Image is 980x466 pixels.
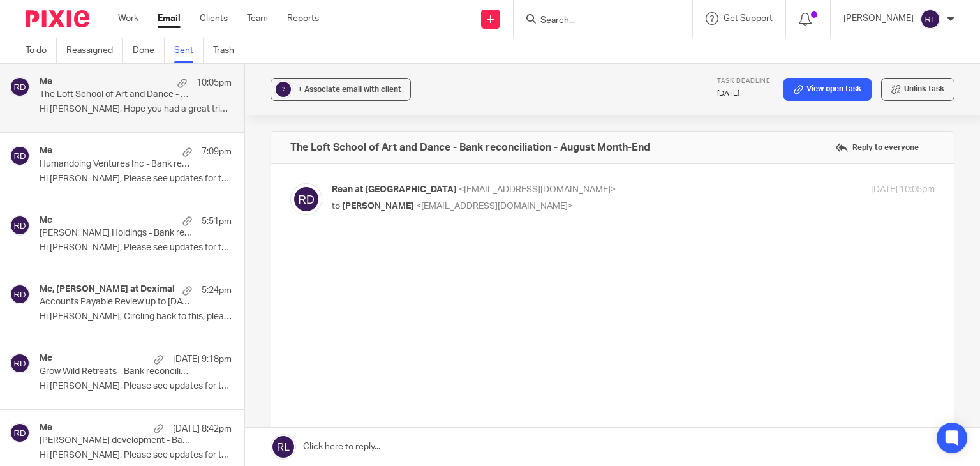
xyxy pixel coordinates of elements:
p: [PERSON_NAME] [843,12,914,25]
h4: Me [40,146,52,156]
span: [PERSON_NAME] [342,202,414,211]
p: Hi [PERSON_NAME], Please see updates for the bank... [40,381,232,392]
span: Get Support [724,14,773,23]
p: [PERSON_NAME] development - Bank reconciliation - August Month-End [40,435,193,446]
p: Accounts Payable Review up to [DATE] - 1373108 B.C. Ltd. ([PERSON_NAME]) [40,297,193,308]
span: + Associate email with client [298,86,401,93]
button: ? + Associate email with client [271,78,411,101]
span: to [332,202,340,211]
h4: Me [40,77,52,87]
p: Humandoing Ventures Inc - Bank reconciliation - August Month-End [40,159,193,170]
img: svg%3E [10,146,30,166]
a: Email [158,12,181,25]
img: svg%3E [10,77,30,97]
button: Unlink task [881,78,954,101]
p: [DATE] 10:05pm [871,183,935,197]
p: [DATE] 9:18pm [173,353,232,366]
a: Trash [213,38,244,63]
input: Search [539,15,654,27]
span: Task deadline [717,78,771,84]
a: To do [26,38,57,63]
h4: Me [40,353,52,364]
p: 5:24pm [202,284,232,297]
img: Pixie [26,10,89,27]
h4: The Loft School of Art and Dance - Bank reconciliation - August Month-End [290,141,650,154]
p: [DATE] 8:42pm [173,423,232,435]
img: svg%3E [10,215,30,236]
img: svg%3E [10,423,30,443]
p: Hi [PERSON_NAME], Please see updates for the bank... [40,450,232,461]
span: Rean at [GEOGRAPHIC_DATA] [332,185,457,194]
img: svg%3E [10,353,30,373]
p: Hi [PERSON_NAME], Please see updates for the bank... [40,243,232,253]
p: 10:05pm [197,77,232,89]
p: [PERSON_NAME] Holdings - Bank reconciliation - August Month-End [40,228,193,239]
p: 7:09pm [202,146,232,158]
img: svg%3E [10,284,30,304]
a: Reassigned [66,38,123,63]
p: Grow Wild Retreats - Bank reconciliation - August Month-End [40,366,193,377]
span: <[EMAIL_ADDRESS][DOMAIN_NAME]> [459,185,616,194]
img: svg%3E [290,183,322,215]
img: svg%3E [920,9,940,29]
p: Hi [PERSON_NAME], Hope you had a great trip! Please... [40,104,232,115]
p: 5:51pm [202,215,232,228]
a: Reports [287,12,319,25]
a: Clients [200,12,228,25]
h4: Me [40,215,52,226]
span: <[EMAIL_ADDRESS][DOMAIN_NAME]> [416,202,573,211]
a: Team [247,12,268,25]
h4: Me, [PERSON_NAME] at Deximal [40,284,175,295]
p: Hi [PERSON_NAME], Please see updates for the bank... [40,174,232,184]
a: Done [133,38,165,63]
h4: Me [40,423,52,433]
p: The Loft School of Art and Dance - Bank reconciliation - August Month-End [40,89,193,100]
a: View open task [783,78,872,101]
div: ? [276,82,291,97]
a: Sent [174,38,204,63]
a: Work [118,12,138,25]
p: [DATE] [717,89,771,99]
p: Hi [PERSON_NAME], Circling back to this, please... [40,312,232,322]
label: Reply to everyone [832,138,922,157]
